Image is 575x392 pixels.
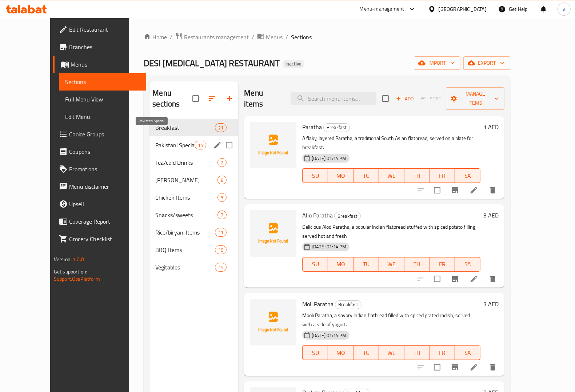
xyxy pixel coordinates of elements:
button: MO [328,257,354,272]
span: 19 [215,247,226,253]
p: Mooli Paratha, a savory Indian flatbread filled with spiced grated radish, served with a side of ... [302,311,480,329]
button: TH [404,345,430,360]
span: Manage items [452,89,499,108]
p: A flaky, layered Paratha, a traditional South Asian flatbread, served on a plate for breakfast. [302,134,480,152]
a: Edit menu item [470,275,478,283]
a: Edit Restaurant [53,21,146,38]
span: Promotions [69,165,140,173]
span: y [563,5,565,13]
button: SA [455,345,480,360]
button: SU [302,345,328,360]
span: Select all sections [188,91,203,106]
nav: Menu sections [149,116,238,279]
div: BBQ Items [155,245,215,254]
div: Chicken Items9 [149,189,238,206]
span: Grocery Checklist [69,235,140,243]
a: Coverage Report [53,213,146,230]
input: search [291,92,376,105]
span: Add item [393,93,416,104]
span: 8 [218,177,226,184]
span: Full Menu View [65,95,140,104]
span: FR [432,171,452,181]
a: Upsell [53,195,146,213]
li: / [170,33,172,41]
span: FR [432,259,452,269]
span: Select to update [430,183,445,198]
a: Full Menu View [59,91,146,108]
div: Breakfast [155,123,215,132]
h2: Menu sections [152,88,192,109]
div: Tea/cold Drinks [155,158,217,167]
a: Choice Groups [53,125,146,143]
div: items [215,263,227,272]
nav: breadcrumb [144,32,510,42]
span: TH [407,171,427,181]
div: items [195,141,206,149]
span: export [469,59,504,68]
span: Coverage Report [69,217,140,226]
div: items [217,176,227,184]
button: TH [404,257,430,272]
button: TU [354,168,379,183]
span: MO [331,171,351,181]
span: Upsell [69,200,140,208]
span: Paratha [302,121,322,132]
button: Add [393,93,416,104]
h2: Menu items [244,88,282,109]
span: Vegitables [155,263,215,272]
span: Moli Paratha [302,299,334,309]
span: FR [432,348,452,358]
h6: 3 AED [483,210,499,220]
button: SU [302,257,328,272]
span: Breakfast [335,212,360,220]
a: Edit menu item [470,186,478,195]
span: [DATE] 01:14 PM [309,155,349,162]
span: Menus [71,60,140,69]
span: Select section [378,91,393,106]
span: SA [458,348,478,358]
div: Breakfast [323,123,350,132]
span: WE [382,348,402,358]
span: SU [306,348,325,358]
span: WE [382,171,402,181]
div: items [215,245,227,254]
button: SA [455,257,480,272]
div: items [217,193,227,202]
button: TU [354,345,379,360]
span: 9 [218,194,226,201]
span: [PERSON_NAME] [155,176,217,184]
button: WE [379,168,404,183]
button: delete [484,270,502,288]
a: Edit menu item [470,363,478,372]
button: export [463,56,510,70]
p: Delicious Aloo Paratha, a popular Indian flatbread stuffed with spiced potato filling, served hot... [302,223,480,241]
div: Vegitables15 [149,259,238,276]
span: Choice Groups [69,130,140,139]
a: Branches [53,38,146,56]
span: Select to update [430,360,445,375]
div: items [215,228,227,237]
span: Get support on: [54,267,87,276]
a: Grocery Checklist [53,230,146,248]
span: Select section first [416,93,446,104]
span: Menus [266,33,283,41]
div: [PERSON_NAME]8 [149,171,238,189]
div: Pakistani Special14edit [149,136,238,154]
button: TH [404,168,430,183]
div: Tea/cold Drinks2 [149,154,238,171]
span: Sort sections [203,90,221,107]
span: Breakfast [335,300,361,309]
span: TH [407,348,427,358]
span: Rice/biryani Items [155,228,215,237]
div: Inactive [283,60,304,68]
button: WE [379,345,404,360]
span: Pakistani Special [155,141,195,149]
span: Inactive [283,61,304,67]
span: Snacks/sweets [155,211,217,219]
button: MO [328,168,354,183]
span: Chicken Items [155,193,217,202]
button: FR [430,257,455,272]
span: Coupons [69,147,140,156]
